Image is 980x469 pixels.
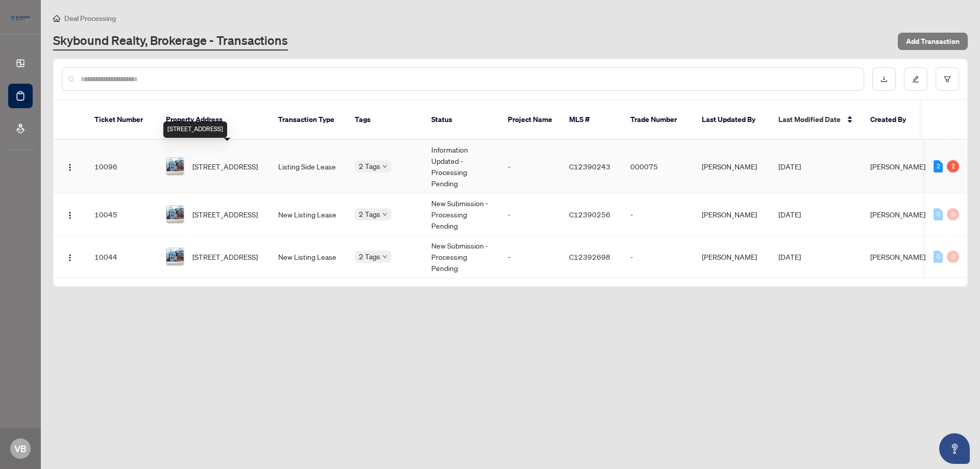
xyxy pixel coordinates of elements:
[66,163,74,171] img: Logo
[694,193,770,236] td: [PERSON_NAME]
[166,248,184,265] img: thumbnail-img
[192,209,258,220] span: [STREET_ADDRESS]
[270,193,347,236] td: New Listing Lease
[163,121,227,138] div: [STREET_ADDRESS]
[62,158,78,175] button: Logo
[694,100,770,140] th: Last Updated By
[500,193,561,236] td: -
[64,14,116,23] span: Deal Processing
[561,100,622,140] th: MLS #
[347,100,423,140] th: Tags
[622,140,694,193] td: 000075
[947,208,959,220] div: 0
[359,208,380,220] span: 2 Tags
[270,236,347,278] td: New Listing Lease
[53,32,288,51] a: Skybound Realty, Brokerage - Transactions
[62,206,78,223] button: Logo
[770,100,862,140] th: Last Modified Date
[382,254,387,259] span: down
[158,100,270,140] th: Property Address
[934,160,943,172] div: 2
[898,33,968,50] button: Add Transaction
[500,236,561,278] td: -
[192,161,258,172] span: [STREET_ADDRESS]
[86,193,158,236] td: 10045
[569,162,610,171] span: C12390243
[870,252,925,261] span: [PERSON_NAME]
[569,252,610,261] span: C12392698
[622,193,694,236] td: -
[569,210,610,219] span: C12390256
[934,208,943,220] div: 0
[778,210,801,219] span: [DATE]
[192,251,258,262] span: [STREET_ADDRESS]
[947,160,959,172] div: 2
[906,33,960,50] span: Add Transaction
[382,164,387,169] span: down
[53,15,60,22] span: home
[694,140,770,193] td: [PERSON_NAME]
[423,140,500,193] td: Information Updated - Processing Pending
[423,193,500,236] td: New Submission - Processing Pending
[86,236,158,278] td: 10044
[8,13,33,23] img: logo
[66,254,74,262] img: Logo
[423,236,500,278] td: New Submission - Processing Pending
[359,160,380,172] span: 2 Tags
[904,67,927,91] button: edit
[622,236,694,278] td: -
[86,140,158,193] td: 10096
[166,158,184,175] img: thumbnail-img
[939,433,970,464] button: Open asap
[270,140,347,193] td: Listing Side Lease
[778,252,801,261] span: [DATE]
[694,236,770,278] td: [PERSON_NAME]
[870,210,925,219] span: [PERSON_NAME]
[500,140,561,193] td: -
[382,212,387,217] span: down
[359,251,380,262] span: 2 Tags
[947,251,959,263] div: 0
[936,67,959,91] button: filter
[880,76,888,83] span: download
[778,162,801,171] span: [DATE]
[86,100,158,140] th: Ticket Number
[66,211,74,219] img: Logo
[270,100,347,140] th: Transaction Type
[166,206,184,223] img: thumbnail-img
[622,100,694,140] th: Trade Number
[778,114,841,125] span: Last Modified Date
[870,162,925,171] span: [PERSON_NAME]
[14,441,27,456] span: VB
[912,76,919,83] span: edit
[944,76,951,83] span: filter
[862,100,923,140] th: Created By
[500,100,561,140] th: Project Name
[423,100,500,140] th: Status
[934,251,943,263] div: 0
[62,249,78,265] button: Logo
[872,67,896,91] button: download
